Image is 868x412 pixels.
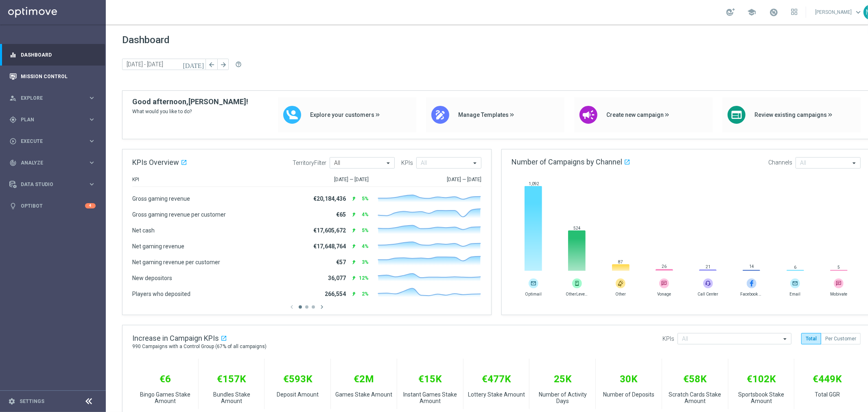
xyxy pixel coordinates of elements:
a: Mission Control [21,66,96,87]
div: 4 [85,203,96,208]
i: person_search [9,94,17,102]
div: Dashboard [9,44,96,66]
span: keyboard_arrow_down [854,8,863,17]
button: gps_fixed Plan keyboard_arrow_right [9,116,96,123]
a: Dashboard [21,44,96,66]
span: Data Studio [21,182,88,187]
div: Optibot [9,195,96,217]
i: lightbulb [9,202,17,210]
span: Plan [21,117,88,122]
i: keyboard_arrow_right [88,94,96,102]
button: Mission Control [9,73,96,80]
div: Analyze [9,159,88,167]
button: equalizer Dashboard [9,52,96,58]
i: keyboard_arrow_right [88,137,96,145]
a: Settings [20,399,44,404]
span: Explore [21,96,88,101]
button: play_circle_outline Execute keyboard_arrow_right [9,138,96,145]
button: person_search Explore keyboard_arrow_right [9,95,96,101]
span: Execute [21,139,88,144]
i: keyboard_arrow_right [88,180,96,188]
div: Data Studio [9,181,88,188]
i: track_changes [9,159,17,167]
button: Data Studio keyboard_arrow_right [9,181,96,188]
i: keyboard_arrow_right [88,159,96,167]
i: equalizer [9,51,17,59]
div: Plan [9,116,88,123]
a: Optibot [21,195,85,217]
span: school [747,8,756,17]
div: Execute [9,138,88,145]
a: [PERSON_NAME]keyboard_arrow_down [814,6,864,18]
span: Analyze [21,160,88,165]
i: settings [8,398,15,405]
i: keyboard_arrow_right [88,116,96,123]
button: track_changes Analyze keyboard_arrow_right [9,160,96,166]
div: Explore [9,94,88,102]
div: Mission Control [9,66,96,87]
button: lightbulb Optibot 4 [9,203,96,209]
i: gps_fixed [9,116,17,123]
i: play_circle_outline [9,138,17,145]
